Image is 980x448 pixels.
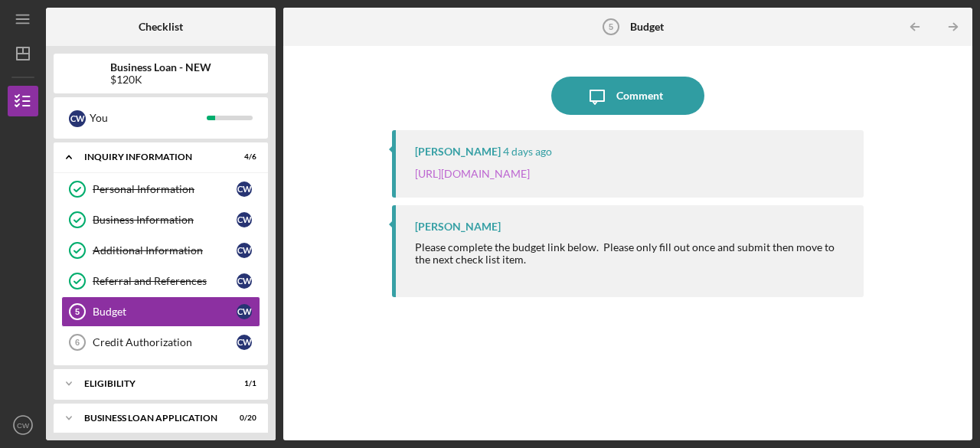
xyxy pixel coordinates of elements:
div: C W [237,273,252,289]
tspan: 5 [609,22,613,31]
div: Additional Information [93,244,237,257]
div: INQUIRY INFORMATION [84,152,218,162]
tspan: 5 [75,307,80,316]
div: ELIGIBILITY [84,379,218,388]
a: 6Credit AuthorizationCW [61,327,260,358]
div: 1 / 1 [229,379,256,388]
div: [PERSON_NAME] [415,221,501,233]
a: Personal InformationCW [61,174,260,204]
tspan: 6 [75,338,80,347]
div: C W [237,212,252,227]
a: Additional InformationCW [61,235,260,266]
a: Referral and ReferencesCW [61,266,260,296]
b: Checklist [139,21,183,33]
div: Business Information [93,214,237,226]
div: C W [69,110,86,127]
div: You [90,105,207,131]
b: Budget [630,21,664,33]
div: $120K [110,74,211,86]
div: Credit Authorization [93,336,237,348]
div: Budget [93,306,237,318]
time: 2025-08-29 18:33 [503,146,552,158]
div: C W [237,304,252,319]
div: C W [237,335,252,350]
button: CW [8,410,38,440]
a: 5BudgetCW [61,296,260,327]
a: Business InformationCW [61,204,260,235]
div: Personal Information [93,183,237,195]
div: [PERSON_NAME] [415,146,501,158]
div: BUSINESS LOAN APPLICATION [84,414,218,423]
b: Business Loan - NEW [110,61,211,74]
div: Referral and References [93,275,237,287]
div: Please complete the budget link below. Please only fill out once and submit then move to the next... [415,241,848,266]
div: Comment [616,77,663,115]
text: CW [17,421,30,430]
a: [URL][DOMAIN_NAME] [415,167,530,180]
div: 4 / 6 [229,152,256,162]
div: C W [237,243,252,258]
div: 0 / 20 [229,414,256,423]
button: Comment [551,77,704,115]
div: C W [237,181,252,197]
